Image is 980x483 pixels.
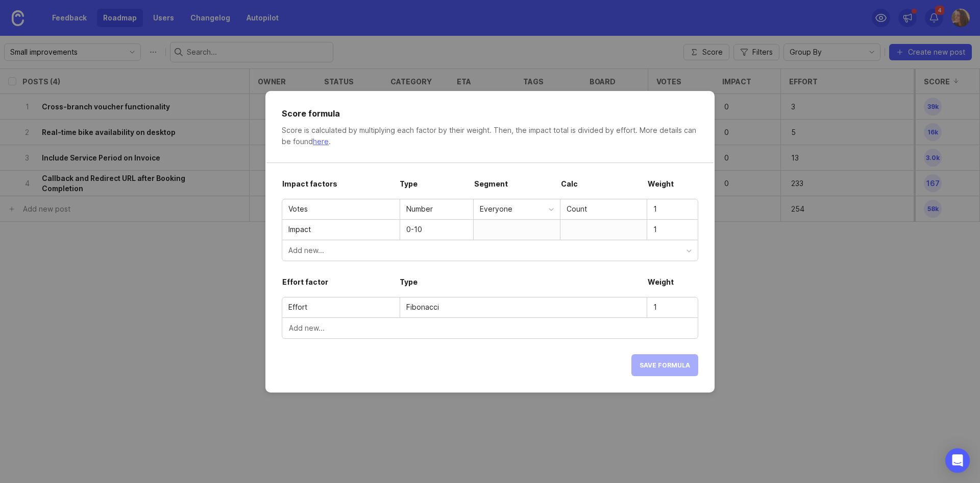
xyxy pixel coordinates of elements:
div: Fibonacci [406,302,641,313]
div: Effort factor [282,277,399,297]
div: Calc [560,178,647,199]
div: Type [399,277,647,297]
button: Add new... [282,318,698,338]
div: Number [400,203,439,215]
div: Score is calculated by multiplying each factor by their weight. Then, the impact total is divided... [282,125,698,147]
div: Score formula [282,107,698,120]
div: Open Intercom Messenger [945,448,970,473]
div: Weight [647,277,698,297]
div: Add new... [288,245,687,256]
div: Count [567,203,641,215]
div: Type [399,178,474,199]
div: Segment [474,178,560,199]
div: 0-10 [406,224,467,235]
span: Add new... [289,323,325,333]
div: Impact factors [282,178,399,199]
div: Weight [647,178,698,199]
div: Everyone [480,203,549,215]
a: here [313,137,329,146]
